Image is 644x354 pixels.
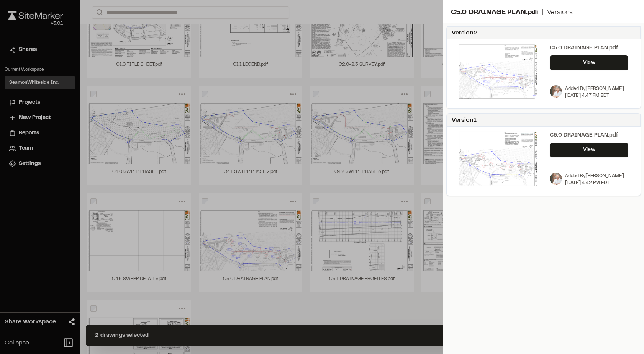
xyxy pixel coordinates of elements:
button: View [550,55,628,70]
span: [PERSON_NAME] [585,174,624,178]
p: C5.0 DRAINAGE PLAN.pdf [550,131,628,140]
div: Version 1 [447,114,641,127]
div: Added By [565,173,624,179]
img: file [459,44,537,99]
span: [PERSON_NAME] [585,87,624,91]
span: | [542,10,544,16]
div: C5.0 DRAINAGE PLAN.pdf [451,8,636,18]
img: photo [550,85,562,98]
img: photo [550,173,562,185]
p: C5.0 DRAINAGE PLAN.pdf [550,44,628,52]
div: [DATE] 4:47 PM EDT [565,92,624,99]
div: Version 2 [447,26,641,39]
div: Added By [565,85,624,92]
span: Versions [547,10,573,16]
button: View [550,143,628,157]
img: file [459,131,537,186]
div: [DATE] 4:42 PM EDT [565,179,624,186]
